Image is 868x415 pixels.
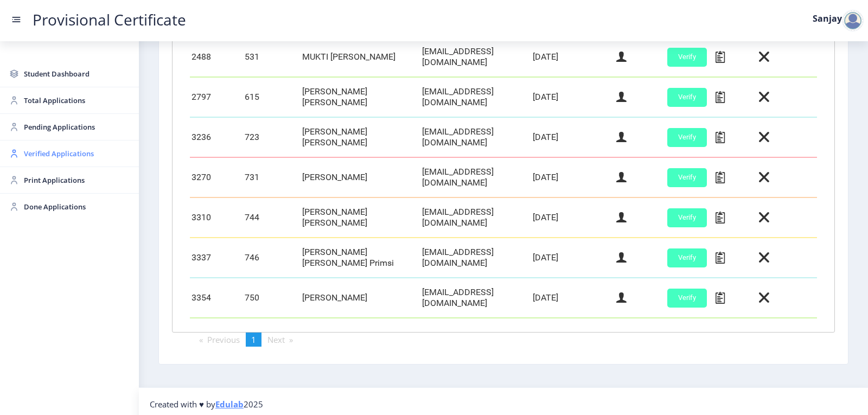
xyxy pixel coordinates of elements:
[301,37,420,77] td: MUKTI [PERSON_NAME]
[531,278,615,318] td: [DATE]
[667,289,707,308] button: Verify
[190,197,243,238] td: 3310
[667,88,707,107] button: Verify
[243,157,301,197] td: 731
[667,128,707,147] button: Verify
[667,48,707,67] button: Verify
[24,200,130,213] span: Done Applications
[531,117,615,157] td: [DATE]
[24,120,130,133] span: Pending Applications
[420,197,531,238] td: [EMAIL_ADDRESS][DOMAIN_NAME]
[667,168,707,187] button: Verify
[301,278,420,318] td: [PERSON_NAME]
[243,37,301,77] td: 531
[301,238,420,278] td: [PERSON_NAME] [PERSON_NAME] Primsi
[190,238,243,278] td: 3337
[190,117,243,157] td: 3236
[420,37,531,77] td: [EMAIL_ADDRESS][DOMAIN_NAME]
[24,174,130,187] span: Print Applications
[301,157,420,197] td: [PERSON_NAME]
[531,197,615,238] td: [DATE]
[190,37,243,77] td: 2488
[667,248,707,267] button: Verify
[251,334,256,345] span: 1
[24,94,130,107] span: Total Applications
[531,37,615,77] td: [DATE]
[243,77,301,117] td: 615
[243,117,301,157] td: 723
[531,77,615,117] td: [DATE]
[420,157,531,197] td: [EMAIL_ADDRESS][DOMAIN_NAME]
[667,208,707,227] button: Verify
[215,399,244,410] a: Edulab
[531,238,615,278] td: [DATE]
[150,399,263,410] span: Created with ♥ by 2025
[420,117,531,157] td: [EMAIL_ADDRESS][DOMAIN_NAME]
[207,334,240,345] span: Previous
[190,77,243,117] td: 2797
[243,238,301,278] td: 746
[420,238,531,278] td: [EMAIL_ADDRESS][DOMAIN_NAME]
[267,334,285,345] span: Next
[301,117,420,157] td: [PERSON_NAME] [PERSON_NAME]
[243,278,301,318] td: 750
[420,278,531,318] td: [EMAIL_ADDRESS][DOMAIN_NAME]
[531,157,615,197] td: [DATE]
[420,77,531,117] td: [EMAIL_ADDRESS][DOMAIN_NAME]
[813,14,842,23] label: Sanjay
[24,147,130,160] span: Verified Applications
[22,14,197,25] a: Provisional Certificate
[190,157,243,197] td: 3270
[24,67,130,80] span: Student Dashboard
[190,278,243,318] td: 3354
[243,197,301,238] td: 744
[301,77,420,117] td: [PERSON_NAME] [PERSON_NAME]
[172,333,835,347] ul: Pagination
[301,197,420,238] td: [PERSON_NAME] [PERSON_NAME]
